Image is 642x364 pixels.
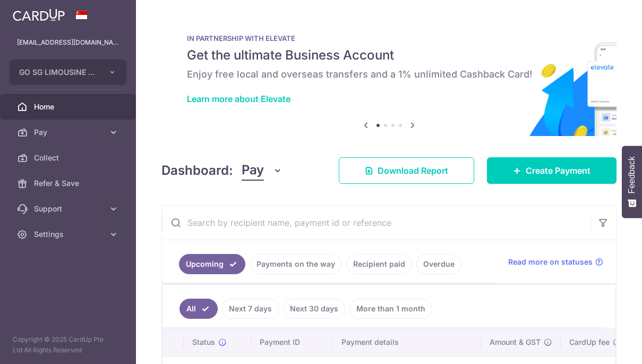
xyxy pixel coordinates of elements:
span: Pay [34,127,104,138]
a: Download Report [339,157,474,184]
img: Renovation banner [161,17,617,136]
button: GO SG LIMOUSINE PTE. LTD. [10,60,126,85]
button: Pay [242,160,283,181]
a: Recipient paid [346,254,412,274]
a: Read more on statuses [508,257,603,267]
span: Refer & Save [34,178,104,189]
th: Payment details [333,328,481,356]
a: Next 7 days [222,299,279,319]
button: Feedback - Show survey [622,146,642,218]
a: Overdue [416,254,461,274]
a: Create Payment [487,157,617,184]
a: Next 30 days [283,299,345,319]
p: [EMAIL_ADDRESS][DOMAIN_NAME] [17,37,119,48]
span: Collect [34,153,104,163]
img: CardUp [13,9,65,21]
h4: Dashboard: [161,161,233,180]
p: IN PARTNERSHIP WITH ELEVATE [187,34,591,43]
span: Support [34,204,104,214]
span: Status [192,337,215,348]
span: Home [34,101,104,112]
span: Feedback [627,156,637,193]
a: All [179,299,218,319]
span: Create Payment [526,164,590,177]
a: Payments on the way [250,254,342,274]
h6: Enjoy free local and overseas transfers and a 1% unlimited Cashback Card! [187,68,591,81]
th: Payment ID [251,328,333,356]
a: Upcoming [179,254,245,274]
a: More than 1 month [349,299,432,319]
span: Read more on statuses [508,257,593,267]
span: Settings [34,229,104,240]
h5: Get the ultimate Business Account [187,47,591,64]
span: CardUp fee [569,337,610,348]
a: Learn more about Elevate [187,94,290,104]
span: Pay [242,160,264,181]
input: Search by recipient name, payment id or reference [162,206,590,240]
span: Amount & GST [490,337,541,348]
span: GO SG LIMOUSINE PTE. LTD. [19,67,98,78]
span: Download Report [378,164,448,177]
